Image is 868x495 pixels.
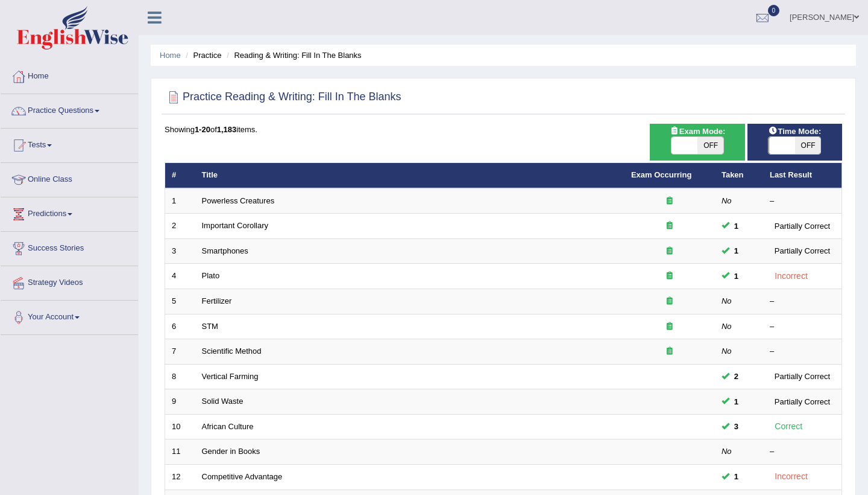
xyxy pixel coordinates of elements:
[217,125,237,134] b: 1,183
[631,321,708,333] div: Exam occurring question
[1,129,138,159] a: Tests
[770,220,835,232] div: Partially Correct
[763,125,826,138] span: Time Mode:
[202,346,262,356] a: Scientific Method
[631,296,708,307] div: Exam occurring question
[768,5,780,16] span: 0
[1,301,138,331] a: Your Account
[770,370,835,383] div: Partially Correct
[165,88,401,106] h2: Practice Reading & Writing: Fill In The Blanks
[1,163,138,193] a: Online Class
[202,447,260,456] a: Gender in Books
[224,49,361,61] li: Reading & Writing: Fill In The Blanks
[722,296,732,305] em: No
[631,346,708,357] div: Exam occurring question
[729,244,743,257] span: You can still take this question
[202,271,220,280] a: Plato
[770,296,835,307] div: –
[697,137,723,154] span: OFF
[165,464,195,490] td: 12
[202,422,254,431] a: African Culture
[165,314,195,339] td: 6
[770,196,835,207] div: –
[722,447,732,456] em: No
[794,137,820,154] span: OFF
[202,372,259,381] a: Vertical Farming
[165,389,195,415] td: 9
[1,94,138,124] a: Practice Questions
[1,266,138,296] a: Strategy Videos
[722,346,732,356] em: No
[715,163,763,188] th: Taken
[770,269,813,283] div: Incorrect
[650,124,744,161] div: Show exams occurring in exams
[165,188,195,214] td: 1
[770,346,835,357] div: –
[729,420,743,433] span: You can still take this question
[631,246,708,257] div: Exam occurring question
[195,163,624,188] th: Title
[729,270,743,283] span: You can still take this question
[165,163,195,188] th: #
[770,470,813,484] div: Incorrect
[631,196,708,207] div: Exam occurring question
[722,196,732,205] em: No
[202,246,248,255] a: Smartphones
[165,124,842,135] div: Showing of items.
[160,51,181,60] a: Home
[202,296,232,305] a: Fertilizer
[165,289,195,315] td: 5
[202,221,269,230] a: Important Corollary
[1,232,138,262] a: Success Stories
[202,322,218,331] a: STM
[729,370,743,383] span: You can still take this question
[770,321,835,333] div: –
[1,197,138,228] a: Predictions
[165,264,195,289] td: 4
[165,238,195,264] td: 3
[202,472,283,481] a: Competitive Advantage
[770,244,835,257] div: Partially Correct
[631,270,708,282] div: Exam occurring question
[722,322,732,331] em: No
[763,163,842,188] th: Last Result
[729,220,743,232] span: You can still take this question
[165,214,195,239] td: 2
[165,439,195,465] td: 11
[183,49,221,61] li: Practice
[770,446,835,458] div: –
[665,125,730,138] span: Exam Mode:
[165,414,195,439] td: 10
[202,196,275,205] a: Powerless Creatures
[165,364,195,389] td: 8
[729,470,743,483] span: You can still take this question
[631,170,691,179] a: Exam Occurring
[1,60,138,90] a: Home
[165,339,195,365] td: 7
[770,420,808,433] div: Correct
[631,220,708,232] div: Exam occurring question
[202,397,244,406] a: Solid Waste
[770,395,835,408] div: Partially Correct
[195,125,210,134] b: 1-20
[729,395,743,408] span: You can still take this question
